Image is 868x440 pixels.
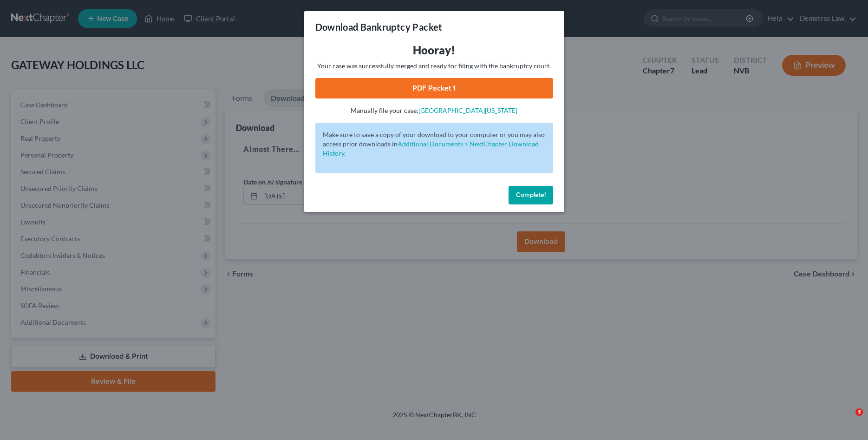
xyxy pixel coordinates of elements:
span: 3 [855,408,863,416]
h3: Hooray! [315,43,553,58]
p: Manually file your case: [315,106,553,115]
iframe: Intercom live chat [836,408,859,431]
a: [GEOGRAPHIC_DATA][US_STATE] [418,106,517,114]
a: Additional Documents > NextChapter Download History. [323,140,539,157]
button: Complete! [509,186,553,204]
h3: Download Bankruptcy Packet [315,20,443,33]
p: Your case was successfully merged and ready for filing with the bankruptcy court. [315,61,553,71]
a: PDF Packet 1 [315,78,553,99]
span: Complete! [516,191,546,199]
p: Make sure to save a copy of your download to your computer or you may also access prior downloads in [323,130,546,158]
